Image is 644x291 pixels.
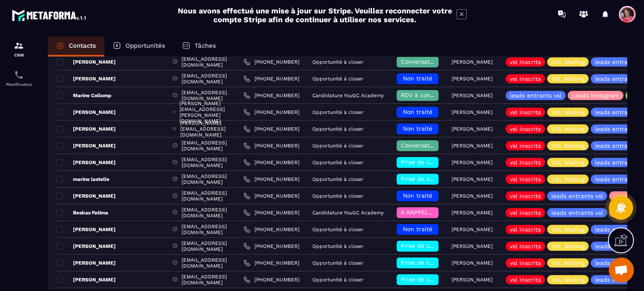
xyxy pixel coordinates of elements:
[510,59,541,65] p: vsl inscrits
[12,8,87,23] img: logo
[403,226,432,232] span: Non traité
[401,209,496,216] span: A RAPPELER/GHOST/NO SHOW✖️
[195,42,216,49] p: Tâches
[312,143,364,149] p: Opportunité à closer
[56,276,116,283] p: [PERSON_NAME]
[48,36,104,57] a: Contacts
[403,75,432,82] span: Non traité
[452,260,493,266] p: [PERSON_NAME]
[452,176,493,182] p: [PERSON_NAME]
[510,227,541,232] p: vsl inscrits
[56,92,112,99] p: Marine Collomp
[510,277,541,283] p: vsl inscrits
[56,59,116,65] p: [PERSON_NAME]
[56,176,109,183] p: marine lastelle
[452,143,493,149] p: [PERSON_NAME]
[551,210,603,216] p: leads entrants vsl
[403,125,432,132] span: Non traité
[510,76,541,82] p: vsl inscrits
[551,76,584,82] p: VSL Mailing
[572,93,619,98] p: Leads Instagram
[312,176,364,182] p: Opportunité à closer
[452,210,493,216] p: [PERSON_NAME]
[2,64,36,93] a: schedulerschedulerPlanificateur
[174,36,224,57] a: Tâches
[510,210,541,216] p: vsl inscrits
[452,59,493,65] p: [PERSON_NAME]
[401,159,478,165] span: Prise de contact effectuée
[403,192,432,199] span: Non traité
[312,126,364,132] p: Opportunité à closer
[2,53,36,57] p: CRM
[312,160,364,165] p: Opportunité à closer
[510,109,541,115] p: vsl inscrits
[452,227,493,232] p: [PERSON_NAME]
[510,176,541,182] p: vsl inscrits
[244,176,299,183] a: [PHONE_NUMBER]
[244,193,299,199] a: [PHONE_NUMBER]
[510,243,541,249] p: vsl inscrits
[551,277,584,283] p: VSL Mailing
[56,193,116,199] p: [PERSON_NAME]
[551,176,584,182] p: VSL Mailing
[551,243,584,249] p: VSL Mailing
[244,243,299,250] a: [PHONE_NUMBER]
[401,92,455,98] span: RDV à confimer ❓
[452,93,493,98] p: [PERSON_NAME]
[244,109,299,116] a: [PHONE_NUMBER]
[551,109,584,115] p: VSL Mailing
[452,109,493,115] p: [PERSON_NAME]
[312,76,364,82] p: Opportunité à closer
[56,260,116,266] p: [PERSON_NAME]
[244,126,299,132] a: [PHONE_NUMBER]
[244,59,299,65] a: [PHONE_NUMBER]
[56,226,116,233] p: [PERSON_NAME]
[510,93,561,98] p: leads entrants vsl
[2,34,36,64] a: formationformationCRM
[401,142,466,149] span: Conversation en cours
[56,243,116,250] p: [PERSON_NAME]
[609,258,634,283] div: Ouvrir le chat
[452,160,493,165] p: [PERSON_NAME]
[401,242,478,249] span: Prise de contact effectuée
[551,59,584,65] p: VSL Mailing
[401,175,478,182] span: Prise de contact effectuée
[312,59,364,65] p: Opportunité à closer
[244,209,299,216] a: [PHONE_NUMBER]
[312,227,364,232] p: Opportunité à closer
[177,6,452,24] h2: Nous avons effectué une mise à jour sur Stripe. Veuillez reconnecter votre compte Stripe afin de ...
[510,126,541,132] p: vsl inscrits
[244,75,299,82] a: [PHONE_NUMBER]
[510,193,541,199] p: vsl inscrits
[312,93,384,98] p: Candidature YouGC Academy
[452,76,493,82] p: [PERSON_NAME]
[401,259,478,266] span: Prise de contact effectuée
[312,109,364,115] p: Opportunité à closer
[69,42,96,49] p: Contacts
[452,126,493,132] p: [PERSON_NAME]
[56,159,116,166] p: [PERSON_NAME]
[244,276,299,283] a: [PHONE_NUMBER]
[56,142,116,149] p: [PERSON_NAME]
[56,209,108,216] p: Besbas Fatima
[401,58,466,65] span: Conversation en cours
[244,159,299,166] a: [PHONE_NUMBER]
[403,108,432,115] span: Non traité
[14,41,24,51] img: formation
[56,126,116,132] p: [PERSON_NAME]
[551,193,603,199] p: leads entrants vsl
[510,260,541,266] p: vsl inscrits
[244,260,299,266] a: [PHONE_NUMBER]
[510,143,541,149] p: vsl inscrits
[244,142,299,149] a: [PHONE_NUMBER]
[551,260,584,266] p: VSL Mailing
[312,193,364,199] p: Opportunité à closer
[452,277,493,283] p: [PERSON_NAME]
[551,126,584,132] p: VSL Mailing
[312,277,364,283] p: Opportunité à closer
[551,227,584,232] p: VSL Mailing
[452,243,493,249] p: [PERSON_NAME]
[56,75,116,82] p: [PERSON_NAME]
[312,243,364,249] p: Opportunité à closer
[452,193,493,199] p: [PERSON_NAME]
